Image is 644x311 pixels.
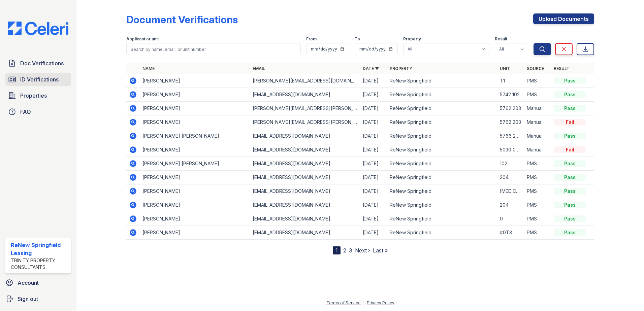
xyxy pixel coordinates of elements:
[3,22,74,35] img: CE_Logo_Blue-a8612792a0a2168367f1c8372b55b34899dd931a85d93a1a3d3e32e68fde9ad4.png
[140,212,250,226] td: [PERSON_NAME]
[554,188,586,195] div: Pass
[527,66,544,71] a: Source
[5,57,71,70] a: Doc Verifications
[524,88,551,102] td: PMS
[140,115,250,129] td: [PERSON_NAME]
[524,115,551,129] td: Manual
[524,184,551,198] td: PMS
[355,36,360,42] label: To
[497,226,524,240] td: #0T3
[387,88,497,102] td: ReNew Springfield
[333,246,341,254] div: 1
[497,212,524,226] td: 0
[11,257,68,271] div: Trinity Property Consultants
[497,102,524,115] td: 5762 203
[360,74,387,88] td: [DATE]
[373,247,388,254] a: Last »
[497,74,524,88] td: T1
[387,184,497,198] td: ReNew Springfield
[250,129,360,143] td: [EMAIL_ADDRESS][DOMAIN_NAME]
[142,66,155,71] a: Name
[20,59,64,67] span: Doc Verifications
[360,102,387,115] td: [DATE]
[387,157,497,171] td: ReNew Springfield
[250,102,360,115] td: [PERSON_NAME][EMAIL_ADDRESS][PERSON_NAME][DOMAIN_NAME]
[250,184,360,198] td: [EMAIL_ADDRESS][DOMAIN_NAME]
[360,129,387,143] td: [DATE]
[360,198,387,212] td: [DATE]
[554,105,586,112] div: Pass
[5,73,71,86] a: ID Verifications
[3,292,74,306] button: Sign out
[250,74,360,88] td: [PERSON_NAME][EMAIL_ADDRESS][DOMAIN_NAME]
[5,105,71,118] a: FAQ
[497,157,524,171] td: 102
[140,74,250,88] td: [PERSON_NAME]
[524,143,551,157] td: Manual
[126,43,301,55] input: Search by name, email, or unit number
[140,102,250,115] td: [PERSON_NAME]
[497,198,524,212] td: 204
[250,226,360,240] td: [EMAIL_ADDRESS][DOMAIN_NAME]
[126,36,159,42] label: Applicant or unit
[250,198,360,212] td: [EMAIL_ADDRESS][DOMAIN_NAME]
[387,226,497,240] td: ReNew Springfield
[360,88,387,102] td: [DATE]
[363,66,379,71] a: Date ▼
[533,13,594,24] a: Upload Documents
[497,184,524,198] td: [MEDICAL_DATA]
[554,160,586,167] div: Pass
[554,174,586,181] div: Pass
[349,247,352,254] a: 3
[360,115,387,129] td: [DATE]
[524,129,551,143] td: Manual
[554,133,586,139] div: Pass
[387,115,497,129] td: ReNew Springfield
[140,143,250,157] td: [PERSON_NAME]
[20,92,47,100] span: Properties
[126,13,238,26] div: Document Verifications
[554,229,586,236] div: Pass
[363,300,364,305] div: |
[250,115,360,129] td: [PERSON_NAME][EMAIL_ADDRESS][PERSON_NAME][DOMAIN_NAME]
[554,146,586,153] div: Fail
[524,102,551,115] td: Manual
[497,115,524,129] td: 5762 203
[250,88,360,102] td: [EMAIL_ADDRESS][DOMAIN_NAME]
[387,129,497,143] td: ReNew Springfield
[140,129,250,143] td: [PERSON_NAME] [PERSON_NAME]
[403,36,421,42] label: Property
[387,212,497,226] td: ReNew Springfield
[554,202,586,208] div: Pass
[497,129,524,143] td: 5766 204
[326,300,361,305] a: Terms of Service
[140,157,250,171] td: [PERSON_NAME] [PERSON_NAME]
[5,89,71,102] a: Properties
[554,66,570,71] a: Result
[497,143,524,157] td: 5030 0T3
[11,241,68,257] div: ReNew Springfield Leasing
[360,184,387,198] td: [DATE]
[250,171,360,184] td: [EMAIL_ADDRESS][DOMAIN_NAME]
[360,212,387,226] td: [DATE]
[140,226,250,240] td: [PERSON_NAME]
[140,198,250,212] td: [PERSON_NAME]
[306,36,317,42] label: From
[524,212,551,226] td: PMS
[140,184,250,198] td: [PERSON_NAME]
[524,198,551,212] td: PMS
[18,279,39,287] span: Account
[343,247,346,254] a: 2
[390,66,412,71] a: Property
[524,157,551,171] td: PMS
[355,247,370,254] a: Next ›
[140,88,250,102] td: [PERSON_NAME]
[554,119,586,126] div: Fail
[387,74,497,88] td: ReNew Springfield
[20,75,59,83] span: ID Verifications
[387,143,497,157] td: ReNew Springfield
[3,276,74,289] a: Account
[387,102,497,115] td: ReNew Springfield
[524,74,551,88] td: PMS
[360,171,387,184] td: [DATE]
